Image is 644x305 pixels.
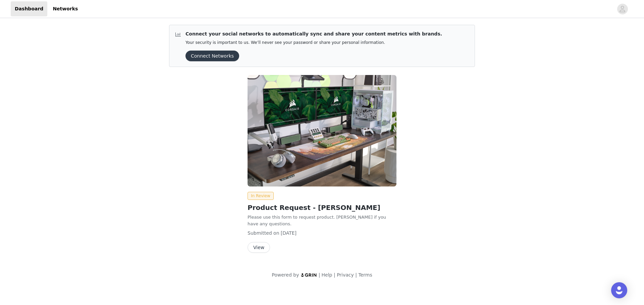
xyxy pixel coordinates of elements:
img: logo [301,273,317,277]
span: In Review [248,192,274,200]
span: | [319,272,320,278]
a: Help [322,272,332,278]
span: | [334,272,335,278]
p: Connect your social networks to automatically sync and share your content metrics with brands. [185,30,442,37]
button: View [248,242,270,253]
div: avatar [619,4,626,14]
p: Your security is important to us. We’ll never see your password or share your personal information. [185,40,442,45]
div: Open Intercom Messenger [611,282,627,298]
span: | [355,272,357,278]
p: Please use this form to request product. [PERSON_NAME] if you have any questions. [248,214,396,227]
span: [DATE] [281,230,297,236]
a: Privacy [337,272,354,278]
a: Networks [49,1,82,16]
h2: Product Request - [PERSON_NAME] [248,203,396,213]
a: Dashboard [11,1,47,16]
img: CORSAIR [248,75,396,186]
span: Submitted on [248,230,279,236]
a: View [248,245,270,250]
a: Terms [358,272,372,278]
span: Powered by [272,272,299,278]
button: Connect Networks [185,51,239,61]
